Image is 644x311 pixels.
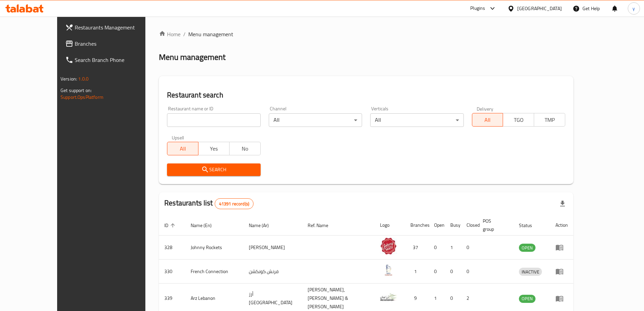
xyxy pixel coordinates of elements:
div: OPEN [519,244,535,252]
th: Open [429,215,445,236]
span: Version: [61,74,77,83]
th: Closed [461,215,477,236]
div: Menu [555,294,568,303]
td: 0 [429,236,445,260]
span: INACTIVE [519,268,542,276]
span: Menu management [188,30,233,38]
button: Search [167,163,260,176]
span: Status [519,221,541,229]
span: All [475,115,501,125]
div: Menu [555,243,568,251]
th: Busy [445,215,461,236]
span: OPEN [519,295,535,303]
td: 1 [445,236,461,260]
div: Total records count [215,198,254,209]
img: Arz Lebanon [380,289,397,306]
a: Branches [60,36,165,52]
td: 0 [429,260,445,284]
h2: Menu management [159,52,225,63]
td: French Connection [185,260,243,284]
a: Support.OpsPlatform [61,93,103,102]
td: 1 [405,260,429,284]
td: 330 [159,260,185,284]
li: / [183,30,186,38]
button: TGO [503,113,534,127]
label: Upsell [172,135,184,140]
td: 0 [445,260,461,284]
span: 41391 record(s) [215,201,253,207]
span: Branches [75,40,159,48]
td: 0 [461,236,477,260]
td: 37 [405,236,429,260]
span: Search Branch Phone [75,56,159,64]
td: [PERSON_NAME] [243,236,302,260]
td: 0 [461,260,477,284]
a: Search Branch Phone [60,52,165,68]
nav: breadcrumb [159,30,573,38]
button: All [167,142,198,155]
th: Branches [405,215,429,236]
span: TMP [537,115,563,125]
a: Home [159,30,181,38]
div: Menu [555,267,568,275]
span: 1.0.0 [78,74,89,83]
span: Name (En) [191,221,220,229]
span: Search [172,165,255,174]
div: OPEN [519,295,535,303]
img: Johnny Rockets [380,238,397,254]
a: Restaurants Management [60,19,165,36]
span: OPEN [519,244,535,252]
span: All [170,144,196,154]
th: Logo [375,215,405,236]
div: Plugins [470,4,485,13]
span: Name (Ar) [249,221,278,229]
div: All [370,113,463,127]
td: Johnny Rockets [185,236,243,260]
span: POS group [483,217,505,233]
span: Ref. Name [308,221,337,229]
span: y [633,5,635,12]
button: All [472,113,503,127]
td: 328 [159,236,185,260]
h2: Restaurants list [164,198,254,209]
h2: Restaurant search [167,90,565,100]
div: Export file [554,196,571,212]
span: No [232,144,258,154]
span: Get support on: [61,86,92,95]
button: No [229,142,261,155]
img: French Connection [380,262,397,279]
button: TMP [534,113,565,127]
span: TGO [506,115,531,125]
button: Yes [198,142,230,155]
input: Search for restaurant name or ID.. [167,113,260,127]
span: Restaurants Management [75,23,159,31]
td: فرنش كونكشن [243,260,302,284]
div: All [269,113,362,127]
th: Action [550,215,573,236]
span: ID [164,221,177,229]
div: [GEOGRAPHIC_DATA] [517,5,562,12]
label: Delivery [477,106,494,111]
span: Yes [201,144,227,154]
